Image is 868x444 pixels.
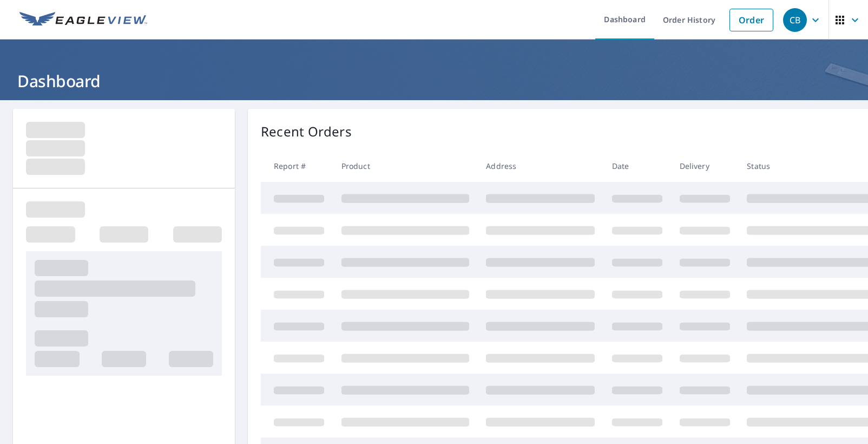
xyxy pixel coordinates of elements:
th: Report # [261,150,333,182]
h1: Dashboard [13,70,855,92]
a: Order [729,9,773,31]
img: EV Logo [19,12,147,28]
div: CB [783,8,807,32]
th: Date [603,150,671,182]
th: Product [333,150,478,182]
p: Recent Orders [261,122,352,141]
th: Address [477,150,603,182]
th: Delivery [671,150,739,182]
